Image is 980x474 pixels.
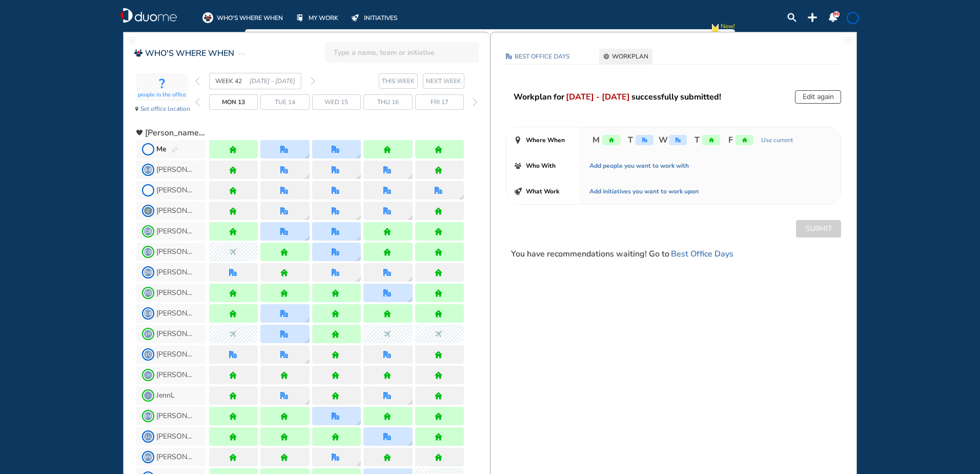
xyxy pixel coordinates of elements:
[280,207,288,215] div: office
[280,310,288,318] div: office
[332,289,339,297] div: home
[589,187,699,195] span: Add initiatives you want to work upon
[202,12,213,23] img: whoswherewhen-on.f71bec3a.svg
[332,187,339,194] div: office
[144,330,152,338] span: JP
[676,137,681,143] img: office.a375675b.svg
[304,359,310,364] div: location dialog
[435,187,442,194] div: office
[435,310,442,318] div: home
[332,228,339,235] img: office.a375675b.svg
[136,73,188,101] div: activity-box
[435,187,442,194] img: office.a375675b.svg
[229,166,237,174] img: home.de338a94.svg
[144,268,152,276] span: DH
[599,49,652,64] button: settings-cog-404040WORKPLAN
[736,135,753,145] div: home
[332,330,339,338] div: home
[280,187,288,194] div: office
[407,276,413,282] div: location dialog
[332,289,339,297] img: home.de338a94.svg
[312,94,361,110] div: day Wed
[383,248,391,256] div: home
[383,228,391,235] div: home
[280,289,288,297] img: home.de338a94.svg
[514,136,522,144] img: location-pin-404040.dadb6a8d.svg
[280,269,288,276] div: home
[602,135,620,145] div: home
[435,207,442,215] img: home.de338a94.svg
[473,98,477,106] img: thin-right-arrow-grey.874f3e01.svg
[435,248,442,256] div: home
[435,351,442,359] img: home.de338a94.svg
[280,146,288,153] img: office.a375675b.svg
[144,248,152,256] span: CD
[828,13,838,22] div: notification-panel-on
[526,186,559,196] span: What Work
[383,146,391,153] div: home
[135,107,138,111] div: location-pin-black
[238,48,245,60] img: task-ellipse.fef7074b.svg
[423,73,464,89] button: next week
[625,134,633,146] span: T
[383,310,391,318] img: home.de338a94.svg
[229,289,237,297] div: home
[144,371,152,379] span: JJ
[229,371,237,379] img: home.de338a94.svg
[710,21,721,37] img: new-notification.cd065810.svg
[356,256,361,261] img: grid-tooltip.ec663082.svg
[435,146,442,153] div: home
[669,135,687,145] div: office
[332,310,339,318] div: home
[229,166,237,174] div: home
[229,207,237,215] img: home.de338a94.svg
[304,359,310,364] img: grid-tooltip.ec663082.svg
[721,21,735,37] span: New!
[407,400,413,405] img: grid-tooltip.ec663082.svg
[332,166,339,174] div: office
[407,297,413,302] img: grid-tooltip.ec663082.svg
[332,330,339,338] img: home.de338a94.svg
[350,12,360,23] div: initiatives-off
[787,13,797,22] img: search-lens.23226280.svg
[304,215,310,220] img: grid-tooltip.ec663082.svg
[195,98,200,106] img: thin-left-arrow-grey.f0cbfd8f.svg
[356,153,361,159] div: location dialog
[332,248,339,256] div: office
[172,147,178,153] img: pen-edit.0ace1a30.svg
[514,162,522,170] div: people-404040
[383,207,391,215] div: office
[356,215,361,220] img: grid-tooltip.ec663082.svg
[356,420,361,425] img: grid-tooltip.ec663082.svg
[280,330,288,338] div: office
[383,166,391,174] div: office
[229,330,237,338] div: nonworking
[304,318,310,323] img: grid-tooltip.ec663082.svg
[294,12,305,23] div: mywork-off
[383,207,391,215] img: office.a375675b.svg
[238,48,245,60] div: task-ellipse
[431,97,448,107] span: Fri 17
[304,215,310,220] div: location dialog
[144,289,152,297] span: FD
[280,228,288,235] img: office.a375675b.svg
[294,12,338,23] a: MY WORK
[356,461,361,466] img: grid-tooltip.ec663082.svg
[407,441,413,446] img: grid-tooltip.ec663082.svg
[332,166,339,174] img: office.a375675b.svg
[280,371,288,379] div: home
[280,248,288,256] div: home
[834,11,839,17] span: 95
[631,91,721,103] span: successfully submitted!
[383,330,391,338] div: nonworking
[435,330,442,338] img: nonworking.b46b09a6.svg
[138,92,186,98] span: people in the office
[250,76,295,86] span: [DATE] - [DATE]
[135,107,138,111] img: location-pin-black.d683928f.svg
[407,215,413,220] img: grid-tooltip.ec663082.svg
[304,400,310,405] img: grid-tooltip.ec663082.svg
[332,248,339,256] img: office.a375675b.svg
[156,268,195,276] span: [PERSON_NAME]
[195,77,200,85] div: back week
[350,12,397,23] a: INITIATIVES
